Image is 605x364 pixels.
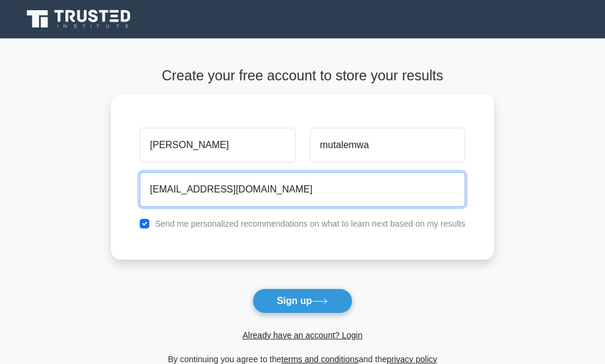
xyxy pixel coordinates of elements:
button: Sign up [252,288,353,314]
a: Already have an account? Login [242,330,362,340]
input: Last name [310,128,465,163]
a: privacy policy [387,354,437,364]
input: First name [140,128,295,163]
a: terms and conditions [281,354,359,364]
label: Send me personalized recommendations on what to learn next based on my results [155,219,465,228]
input: Email [140,172,465,207]
h4: Create your free account to store your results [111,67,494,84]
